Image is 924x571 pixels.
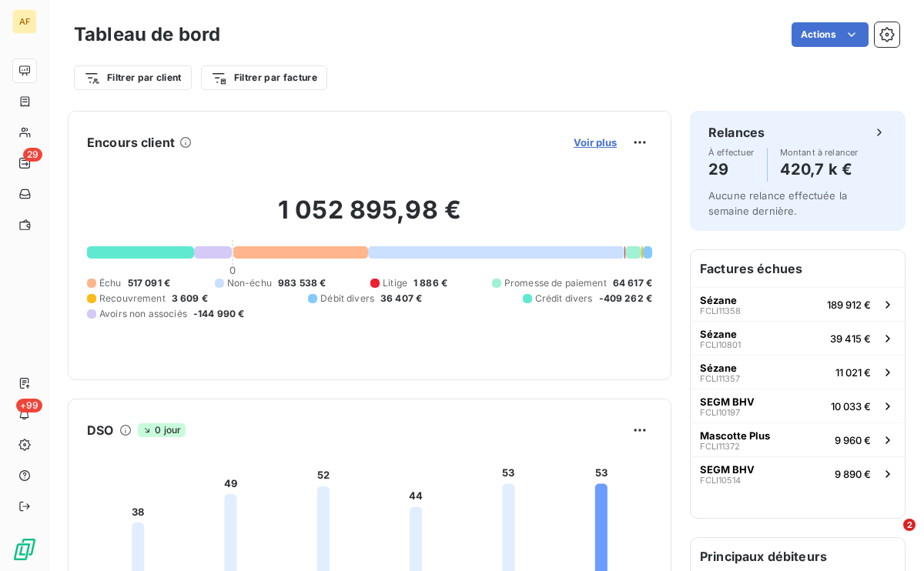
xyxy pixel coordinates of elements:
span: SEGM BHV [700,463,755,476]
span: Non-échu [227,276,272,290]
h3: Tableau de bord [74,21,220,48]
span: 64 617 € [613,276,652,290]
span: Sézane [700,294,737,306]
span: Crédit divers [535,292,593,306]
div: AF [12,9,37,34]
span: Voir plus [574,136,617,149]
span: 3 609 € [172,292,208,306]
span: FCLI10514 [700,476,741,485]
button: SézaneFCLI11358189 912 € [691,287,905,321]
span: 0 jour [138,423,186,437]
span: 517 091 € [128,276,170,290]
span: 9 960 € [835,434,871,446]
button: SEGM BHVFCLI1019710 033 € [691,389,905,422]
span: SEGM BHV [700,396,755,408]
h6: Encours client [87,133,175,152]
button: Actions [792,22,869,47]
span: FCLI10197 [700,408,740,417]
h4: 29 [708,157,755,182]
span: Litige [383,276,407,290]
a: 29 [12,151,36,175]
span: 0 [229,264,236,276]
span: Échu [99,276,122,290]
button: Filtrer par facture [201,65,327,90]
span: Aucune relance effectuée la semaine dernière. [708,189,847,217]
span: Débit divers [320,292,374,306]
h4: 420,7 k € [780,157,859,182]
h6: Relances [708,123,765,142]
span: Recouvrement [99,292,166,306]
span: +99 [16,399,42,412]
span: À effectuer [708,148,755,157]
span: 29 [23,148,42,162]
button: SEGM BHVFCLI105149 890 € [691,456,905,490]
span: Sézane [700,328,737,340]
span: Montant à relancer [780,148,859,157]
span: 39 415 € [830,332,871,345]
span: 1 886 € [413,276,447,290]
button: Filtrer par client [74,65,192,90]
span: 983 538 € [278,276,326,290]
span: 2 [903,519,916,531]
span: 9 890 € [835,468,871,480]
h6: DSO [87,421,113,439]
span: Sézane [700,362,737,374]
span: Promesse de paiement [504,276,607,290]
img: Logo LeanPay [12,537,37,562]
span: FCLI11358 [700,306,741,316]
button: SézaneFCLI1080139 415 € [691,321,905,355]
span: 11 021 € [835,366,871,379]
span: -409 262 € [599,292,653,306]
button: SézaneFCLI1135711 021 € [691,355,905,389]
span: 189 912 € [827,299,871,311]
h2: 1 052 895,98 € [87,195,652,241]
span: 10 033 € [831,400,871,412]
span: FCLI10801 [700,340,741,349]
span: Mascotte Plus [700,429,770,442]
span: Avoirs non associés [99,307,187,321]
h6: Factures échues [691,250,905,287]
button: Mascotte PlusFCLI113729 960 € [691,422,905,456]
span: FCLI11357 [700,374,740,383]
span: 36 407 € [380,292,422,306]
button: Voir plus [569,135,621,149]
span: FCLI11372 [700,442,740,451]
span: -144 990 € [193,307,245,321]
iframe: Intercom live chat [872,519,909,556]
